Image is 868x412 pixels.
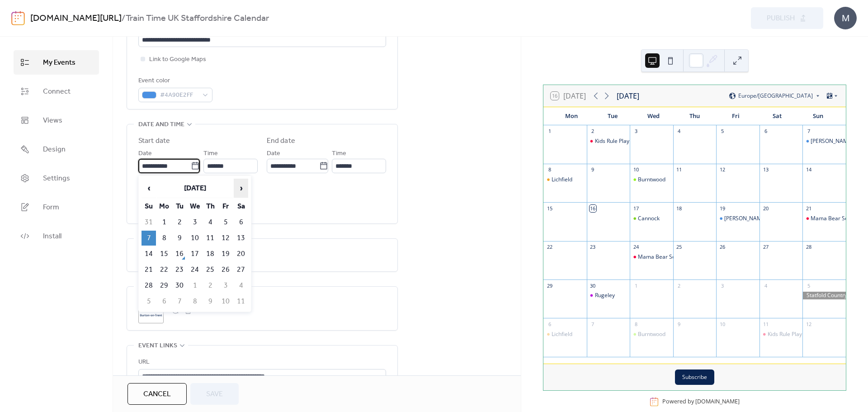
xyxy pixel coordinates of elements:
[218,262,233,277] td: 26
[14,137,99,161] a: Design
[142,294,156,309] td: 5
[638,331,665,338] div: Burntwood
[632,128,639,135] div: 3
[768,331,858,338] div: Kids Rule Play Cafe & Train Time UK
[172,199,187,214] th: Tu
[142,215,156,230] td: 31
[43,144,66,155] span: Design
[805,128,812,135] div: 7
[546,166,553,173] div: 8
[590,282,596,289] div: 30
[188,215,202,230] td: 3
[203,215,217,230] td: 4
[715,107,756,125] div: Fri
[802,292,846,299] div: Statfold Country Park
[126,10,269,27] b: Train Time UK Staffordshire Calendar
[546,282,553,289] div: 29
[805,205,812,212] div: 21
[203,246,217,261] td: 18
[122,10,126,27] b: /
[546,244,553,251] div: 22
[142,231,156,246] td: 7
[587,137,630,145] div: Kids Rule Play Cafe & Train Time UK
[160,90,198,101] span: #4A90E2FF
[234,246,248,261] td: 20
[234,199,248,214] th: Sa
[43,86,71,97] span: Connect
[630,331,673,338] div: Burntwood
[188,231,202,246] td: 10
[218,246,233,261] td: 19
[762,205,769,212] div: 20
[157,278,171,293] td: 29
[592,107,633,125] div: Tue
[719,244,726,251] div: 26
[157,215,171,230] td: 1
[595,137,685,145] div: Kids Rule Play Cafe & Train Time UK
[719,321,726,327] div: 10
[14,79,99,104] a: Connect
[719,282,726,289] div: 3
[188,294,202,309] td: 8
[716,215,759,223] div: Burton
[188,199,202,214] th: We
[172,215,187,230] td: 2
[218,294,233,309] td: 10
[172,294,187,309] td: 7
[762,128,769,135] div: 6
[802,137,846,145] div: Burton
[234,278,248,293] td: 4
[805,166,812,173] div: 14
[543,331,587,338] div: Lichfield
[157,199,171,214] th: Mo
[638,215,660,223] div: Cannock
[234,294,248,309] td: 11
[14,224,99,248] a: Install
[218,215,233,230] td: 5
[552,176,572,184] div: Lichfield
[676,321,683,327] div: 9
[805,321,812,327] div: 12
[127,383,187,405] a: Cancel
[805,282,812,289] div: 5
[30,10,122,27] a: [DOMAIN_NAME][URL]
[797,107,839,125] div: Sun
[43,115,62,126] span: Views
[762,244,769,251] div: 27
[633,107,674,125] div: Wed
[203,231,217,246] td: 11
[143,389,171,400] span: Cancel
[719,128,726,135] div: 5
[546,128,553,135] div: 1
[203,294,217,309] td: 9
[142,179,156,197] span: ‹
[590,244,596,251] div: 23
[43,57,75,68] span: My Events
[172,262,187,277] td: 23
[203,278,217,293] td: 2
[234,179,248,197] span: ›
[802,215,846,223] div: Mama Bear Soft Play Collaboration
[234,215,248,230] td: 6
[805,244,812,251] div: 28
[188,262,202,277] td: 24
[157,246,171,261] td: 15
[638,176,665,184] div: Burntwood
[630,253,673,261] div: Mama Bear Soft Play Collaboration
[138,341,177,351] span: Event links
[617,90,639,101] div: [DATE]
[157,262,171,277] td: 22
[630,215,673,223] div: Cannock
[632,282,639,289] div: 1
[676,205,683,212] div: 18
[14,50,99,75] a: My Events
[138,357,384,368] div: URL
[546,205,553,212] div: 15
[332,148,346,159] span: Time
[218,199,233,214] th: Fr
[203,262,217,277] td: 25
[203,148,218,159] span: Time
[157,294,171,309] td: 6
[43,231,61,242] span: Install
[157,231,171,246] td: 8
